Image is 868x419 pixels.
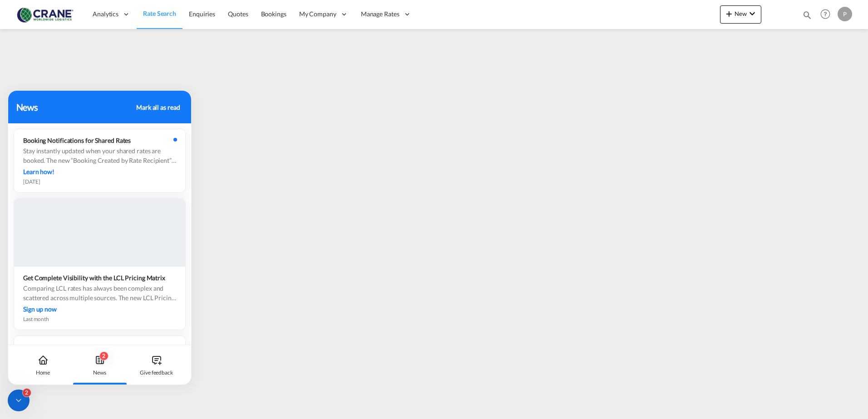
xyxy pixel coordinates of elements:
[818,6,838,23] div: Help
[724,10,758,17] span: New
[361,10,399,19] span: Manage Rates
[228,10,248,18] span: Quotes
[720,5,761,24] button: icon-plus 400-fgNewicon-chevron-down
[818,6,833,22] span: Help
[838,7,852,21] div: P
[747,8,758,19] md-icon: icon-chevron-down
[802,10,812,24] div: icon-magnify
[802,10,812,20] md-icon: icon-magnify
[724,8,735,19] md-icon: icon-plus 400-fg
[143,10,176,17] span: Rate Search
[299,10,336,19] span: My Company
[189,10,215,18] span: Enquiries
[261,10,286,18] span: Bookings
[93,10,118,19] span: Analytics
[14,4,75,24] img: 374de710c13411efa3da03fd754f1635.jpg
